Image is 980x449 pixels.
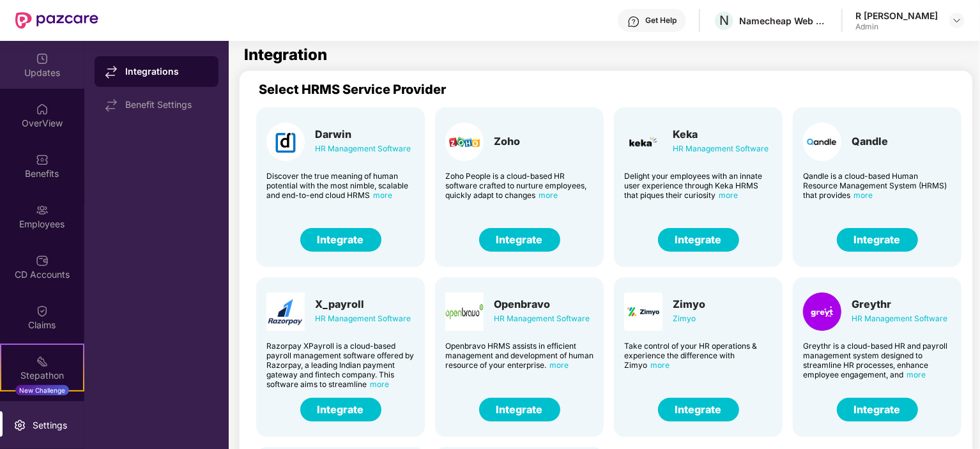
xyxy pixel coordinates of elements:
[624,341,772,370] div: Take control of your HR operations & experience the difference with Zimyo
[1,369,83,382] div: Stepathon
[852,135,888,148] div: Qandle
[837,398,918,422] button: Integrate
[36,103,49,116] img: svg+xml;base64,PHN2ZyBpZD0iSG9tZSIgeG1sbnM9Imh0dHA6Ly93d3cudzMub3JnLzIwMDAvc3ZnIiB3aWR0aD0iMjAiIG...
[803,341,951,379] div: Greythr is a cloud-based HR and payroll management system designed to streamline HR processes, en...
[658,398,739,422] button: Integrate
[36,153,49,166] img: svg+xml;base64,PHN2ZyBpZD0iQmVuZWZpdHMiIHhtbG5zPSJodHRwOi8vd3d3LnczLm9yZy8yMDAwL3N2ZyIgd2lkdGg9Ij...
[445,171,593,200] div: Zoho People is a cloud-based HR software crafted to nurture employees, quickly adapt to changes
[445,293,484,331] img: Card Logo
[494,298,590,310] div: Openbravo
[494,135,520,148] div: Zoho
[15,12,98,29] img: New Pazcare Logo
[266,293,305,331] img: Card Logo
[907,370,926,379] span: more
[370,379,389,389] span: more
[315,298,411,310] div: X_payroll
[719,13,729,28] span: N
[852,298,947,310] div: Greythr
[15,385,69,395] div: New Challenge
[13,419,26,432] img: svg+xml;base64,PHN2ZyBpZD0iU2V0dGluZy0yMHgyMCIgeG1sbnM9Imh0dHA6Ly93d3cudzMub3JnLzIwMDAvc3ZnIiB3aW...
[36,52,49,65] img: svg+xml;base64,PHN2ZyBpZD0iVXBkYXRlZCIgeG1sbnM9Imh0dHA6Ly93d3cudzMub3JnLzIwMDAvc3ZnIiB3aWR0aD0iMj...
[36,305,49,317] img: svg+xml;base64,PHN2ZyBpZD0iQ2xhaW0iIHhtbG5zPSJodHRwOi8vd3d3LnczLm9yZy8yMDAwL3N2ZyIgd2lkdGg9IjIwIi...
[105,99,118,112] img: svg+xml;base64,PHN2ZyB4bWxucz0iaHR0cDovL3d3dy53My5vcmcvMjAwMC9zdmciIHdpZHRoPSIxNy44MzIiIGhlaWdodD...
[479,398,560,422] button: Integrate
[855,10,938,22] div: R [PERSON_NAME]
[36,254,49,267] img: svg+xml;base64,PHN2ZyBpZD0iQ0RfQWNjb3VudHMiIGRhdGEtbmFtZT0iQ0QgQWNjb3VudHMiIHhtbG5zPSJodHRwOi8vd3...
[445,341,593,370] div: Openbravo HRMS assists in efficient management and development of human resource of your enterprise.
[673,142,769,156] div: HR Management Software
[624,171,772,200] div: Delight your employees with an innate user experience through Keka HRMS that piques their curiosity
[125,100,208,110] div: Benefit Settings
[549,360,569,370] span: more
[445,123,484,161] img: Card Logo
[837,228,918,252] button: Integrate
[650,360,670,370] span: more
[315,142,411,156] div: HR Management Software
[266,171,415,200] div: Discover the true meaning of human potential with the most nimble, scalable and end-to-end cloud ...
[29,419,71,432] div: Settings
[673,298,705,310] div: Zimyo
[105,66,118,79] img: svg+xml;base64,PHN2ZyB4bWxucz0iaHR0cDovL3d3dy53My5vcmcvMjAwMC9zdmciIHdpZHRoPSIxNy44MzIiIGhlaWdodD...
[244,47,327,63] h1: Integration
[36,204,49,217] img: svg+xml;base64,PHN2ZyBpZD0iRW1wbG95ZWVzIiB4bWxucz0iaHR0cDovL3d3dy53My5vcmcvMjAwMC9zdmciIHdpZHRoPS...
[300,398,381,422] button: Integrate
[315,312,411,326] div: HR Management Software
[266,123,305,161] img: Card Logo
[624,293,662,331] img: Card Logo
[673,128,769,141] div: Keka
[266,341,415,389] div: Razorpay XPayroll is a cloud-based payroll management software offered by Razorpay, a leading Ind...
[373,190,392,200] span: more
[803,293,841,331] img: Card Logo
[300,228,381,252] button: Integrate
[125,65,208,78] div: Integrations
[658,228,739,252] button: Integrate
[494,312,590,326] div: HR Management Software
[803,171,951,200] div: Qandle is a cloud-based Human Resource Management System (HRMS) that provides
[645,15,677,26] div: Get Help
[719,190,738,200] span: more
[479,228,560,252] button: Integrate
[852,312,947,326] div: HR Management Software
[624,123,662,161] img: Card Logo
[739,15,829,27] div: Namecheap Web services Pvt Ltd
[854,190,873,200] span: more
[673,312,705,326] div: Zimyo
[627,15,640,28] img: svg+xml;base64,PHN2ZyBpZD0iSGVscC0zMngzMiIgeG1sbnM9Imh0dHA6Ly93d3cudzMub3JnLzIwMDAvc3ZnIiB3aWR0aD...
[855,22,938,32] div: Admin
[803,123,841,161] img: Card Logo
[315,128,411,141] div: Darwin
[36,355,49,368] img: svg+xml;base64,PHN2ZyB4bWxucz0iaHR0cDovL3d3dy53My5vcmcvMjAwMC9zdmciIHdpZHRoPSIyMSIgaGVpZ2h0PSIyMC...
[539,190,558,200] span: more
[952,15,962,26] img: svg+xml;base64,PHN2ZyBpZD0iRHJvcGRvd24tMzJ4MzIiIHhtbG5zPSJodHRwOi8vd3d3LnczLm9yZy8yMDAwL3N2ZyIgd2...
